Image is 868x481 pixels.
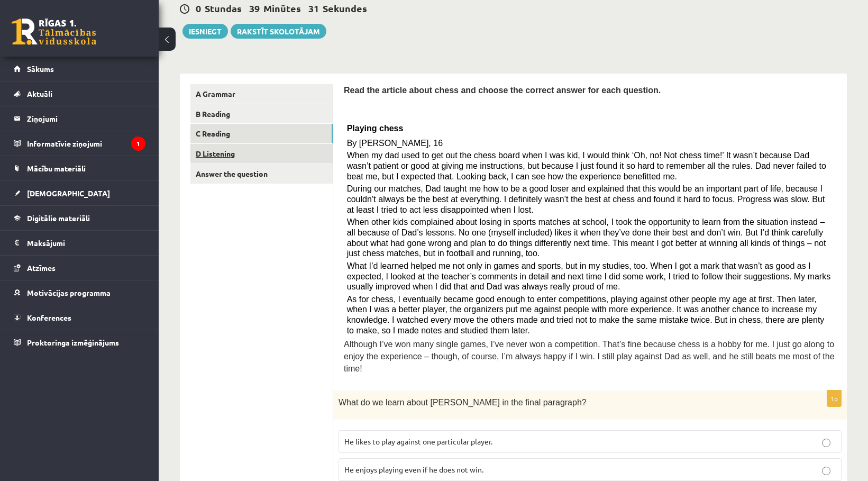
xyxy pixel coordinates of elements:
[196,2,201,14] span: 0
[347,217,826,258] span: When other kids complained about losing in sports matches at school, I took the opportunity to le...
[347,295,825,335] span: As for chess, I eventually became good enough to enter competitions, playing against other people...
[27,231,145,255] legend: Maksājumi
[27,338,119,347] span: Proktoringa izmēģinājums
[14,156,145,180] a: Mācību materiāli
[347,124,404,133] span: Playing chess
[14,305,145,330] a: Konferences
[347,184,825,214] span: During our matches, Dad taught me how to be a good loser and explained that this would be an impo...
[190,104,333,124] a: B Reading
[14,206,145,230] a: Digitālie materiāli
[339,398,587,407] span: What do we learn about [PERSON_NAME] in the final paragraph?
[14,256,145,280] a: Atzīmes
[249,2,260,14] span: 39
[182,24,228,39] button: Iesniegt
[308,2,319,14] span: 31
[263,2,301,14] span: Minūtes
[190,124,333,143] a: C Reading
[822,439,830,447] input: He likes to play against one particular player.
[347,139,443,148] span: By [PERSON_NAME], 16
[14,81,145,106] a: Aktuāli
[323,2,367,14] span: Sekundes
[344,437,492,446] span: He likes to play against one particular player.
[822,467,830,475] input: He enjoys playing even if he does not win.
[347,261,831,291] span: What I’d learned helped me not only in games and sports, but in my studies, too. When I got a mar...
[131,137,145,151] i: 1
[14,106,145,131] a: Ziņojumi
[231,24,326,39] a: Rakstīt skolotājam
[14,57,145,81] a: Sākums
[344,465,483,474] span: He enjoys playing even if he does not win.
[27,313,71,322] span: Konferences
[27,164,86,173] span: Mācību materiāli
[14,131,145,156] a: Informatīvie ziņojumi1
[27,263,56,273] span: Atzīmes
[14,231,145,255] a: Maksājumi
[27,213,90,223] span: Digitālie materiāli
[190,144,333,164] a: D Listening
[27,288,111,297] span: Motivācijas programma
[27,131,145,156] legend: Informatīvie ziņojumi
[347,151,826,180] span: When my dad used to get out the chess board when I was kid, I would think ‘Oh, no! Not chess time...
[27,106,145,131] legend: Ziņojumi
[190,84,333,104] a: A Grammar
[27,89,52,98] span: Aktuāli
[344,86,661,95] span: Read the article about chess and choose the correct answer for each question.
[344,340,835,373] span: Although I’ve won many single games, I’ve never won a competition. That’s fine because chess is a...
[14,330,145,355] a: Proktoringa izmēģinājums
[190,164,333,184] a: Answer the question
[27,188,110,198] span: [DEMOGRAPHIC_DATA]
[14,181,145,205] a: [DEMOGRAPHIC_DATA]
[827,390,842,407] p: 1p
[205,2,242,14] span: Stundas
[12,19,96,45] a: Rīgas 1. Tālmācības vidusskola
[14,280,145,305] a: Motivācijas programma
[27,64,54,74] span: Sākums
